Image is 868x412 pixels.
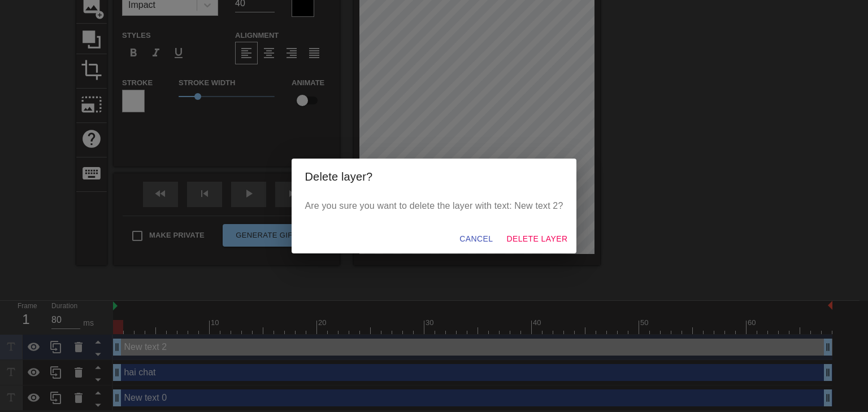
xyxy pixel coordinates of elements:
[305,168,563,186] h2: Delete layer?
[459,232,493,246] span: Cancel
[305,199,563,213] p: Are you sure you want to delete the layer with text: New text 2?
[455,229,497,249] button: Cancel
[506,232,567,246] span: Delete Layer
[502,229,572,249] button: Delete Layer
